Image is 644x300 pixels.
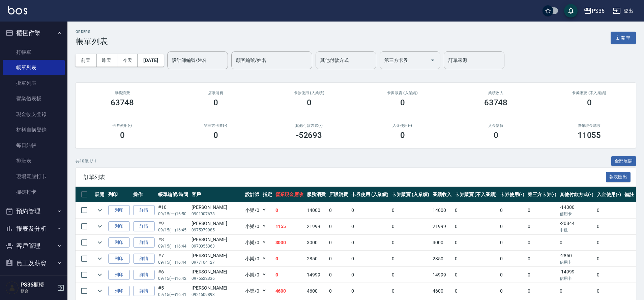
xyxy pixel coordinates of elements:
[595,219,623,234] td: 0
[431,187,453,202] th: 業績收入
[158,275,188,282] p: 09/15 (一) 16:42
[95,270,105,280] button: expand row
[133,270,155,280] a: 詳情
[3,169,65,184] a: 現場電腦打卡
[3,60,65,75] a: 帳單列表
[133,221,155,232] a: 詳情
[108,254,130,264] button: 列印
[192,220,242,227] div: [PERSON_NAME]
[76,37,108,46] h3: 帳單列表
[427,55,438,66] button: Open
[307,98,312,107] h3: 0
[156,235,190,251] td: #8
[192,243,242,249] p: 0970055363
[158,259,188,265] p: 09/15 (一) 16:44
[3,272,65,289] button: 商品管理
[587,98,592,107] h3: 0
[107,187,131,202] th: 列印
[84,91,161,95] h3: 服務消費
[390,202,431,218] td: 0
[261,235,274,251] td: Y
[192,259,242,265] p: 0977104127
[390,235,431,251] td: 0
[3,75,65,91] a: 掛單列表
[558,202,595,218] td: -14000
[526,251,558,267] td: 0
[498,235,526,251] td: 0
[108,221,130,232] button: 列印
[305,235,327,251] td: 3000
[305,283,327,299] td: 4600
[274,219,305,234] td: 1155
[390,283,431,299] td: 0
[192,252,242,259] div: [PERSON_NAME]
[274,267,305,283] td: 0
[108,237,130,248] button: 列印
[526,219,558,234] td: 0
[270,91,348,95] h2: 卡券使用 (入業績)
[243,235,261,251] td: 小樂 /0
[578,130,601,140] h3: 11055
[261,202,274,218] td: Y
[21,282,55,288] h5: PS36櫃檯
[274,187,305,202] th: 營業現金應收
[95,286,105,296] button: expand row
[305,187,327,202] th: 服務消費
[453,219,498,234] td: 0
[274,235,305,251] td: 3000
[84,174,606,181] span: 訂單列表
[558,187,595,202] th: 其他付款方式(-)
[305,251,327,267] td: 2850
[595,202,623,218] td: 0
[327,267,350,283] td: 0
[156,283,190,299] td: #5
[498,187,526,202] th: 卡券使用(-)
[76,54,96,67] button: 前天
[484,98,508,107] h3: 63748
[138,54,164,67] button: [DATE]
[192,275,242,282] p: 0976522336
[350,219,390,234] td: 0
[261,267,274,283] td: Y
[595,283,623,299] td: 0
[261,251,274,267] td: Y
[95,237,105,248] button: expand row
[558,267,595,283] td: -14999
[453,267,498,283] td: 0
[610,5,636,17] button: 登出
[564,4,578,17] button: save
[431,219,453,234] td: 21999
[431,235,453,251] td: 3000
[261,187,274,202] th: 指定
[156,251,190,267] td: #7
[364,123,441,128] h2: 入金使用(-)
[156,187,190,202] th: 帳單編號/時間
[457,123,534,128] h2: 入金儲值
[243,267,261,283] td: 小樂 /0
[350,187,390,202] th: 卡券使用 (入業績)
[498,283,526,299] td: 0
[95,254,105,264] button: expand row
[390,251,431,267] td: 0
[560,211,593,217] p: 信用卡
[305,202,327,218] td: 14000
[592,7,605,15] div: PS36
[453,187,498,202] th: 卡券販賣 (不入業績)
[327,235,350,251] td: 0
[274,202,305,218] td: 0
[560,259,593,265] p: 信用卡
[558,219,595,234] td: -20844
[190,187,243,202] th: 客戶
[560,227,593,233] p: 中租
[111,98,134,107] h3: 63748
[108,205,130,216] button: 列印
[390,267,431,283] td: 0
[93,187,107,202] th: 展開
[400,98,405,107] h3: 0
[117,54,138,67] button: 今天
[400,130,405,140] h3: 0
[498,202,526,218] td: 0
[95,205,105,215] button: expand row
[133,237,155,248] a: 詳情
[192,292,242,298] p: 0921609893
